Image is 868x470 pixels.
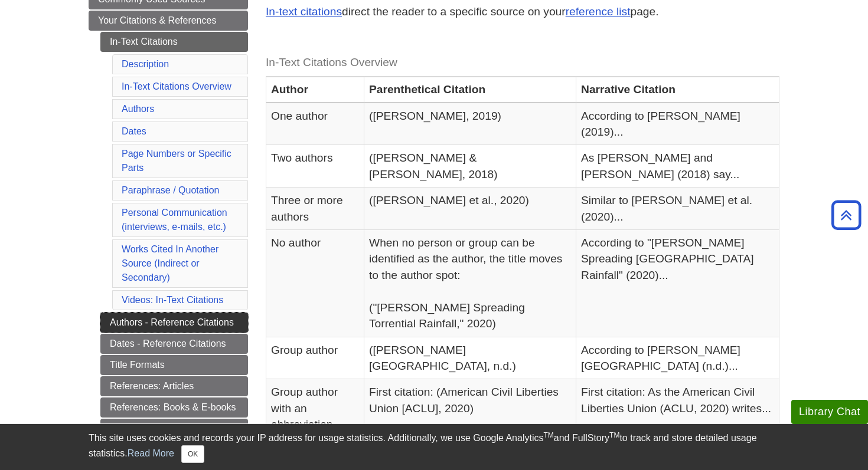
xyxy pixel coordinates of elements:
a: References: Books & E-books [100,397,248,418]
button: Library Chat [791,400,868,424]
a: Title Formats [100,355,248,375]
a: References: Online Sources [100,419,248,439]
a: Description [122,59,169,69]
td: According to [PERSON_NAME][GEOGRAPHIC_DATA] (n.d.)... [576,337,779,379]
td: As [PERSON_NAME] and [PERSON_NAME] (2018) say... [576,145,779,188]
div: This site uses cookies and records your IP address for usage statistics. Additionally, we use Goo... [89,431,779,463]
a: Dates - Reference Citations [100,334,248,354]
a: Personal Communication(interviews, e-mails, etc.) [122,208,227,232]
a: Works Cited In Another Source (Indirect or Secondary) [122,244,218,282]
td: Similar to [PERSON_NAME] et al. (2020)... [576,188,779,230]
td: ([PERSON_NAME][GEOGRAPHIC_DATA], n.d.) [364,337,576,379]
td: One author [266,103,364,145]
th: Narrative Citation [576,77,779,103]
td: No author [266,230,364,337]
td: ([PERSON_NAME], 2019) [364,103,576,145]
a: Dates [122,126,146,136]
td: Two authors [266,145,364,188]
a: In-Text Citations Overview [122,81,231,91]
p: Subsequent citations: (ACLU, 2020) [369,422,571,438]
a: Paraphrase / Quotation [122,185,219,195]
td: ([PERSON_NAME] et al., 2020) [364,188,576,230]
sup: TM [609,431,619,439]
span: Your Citations & References [98,15,216,25]
a: Authors [122,104,154,114]
p: First citation: As the American Civil Liberties Union (ACLU, 2020) writes... [581,384,774,416]
p: Subsequent citations: According to the ACLU (2020)... [581,422,774,455]
th: Author [266,77,364,103]
td: Group author [266,337,364,379]
td: According to [PERSON_NAME] (2019)... [576,103,779,145]
th: Parenthetical Citation [364,77,576,103]
td: According to "[PERSON_NAME] Spreading [GEOGRAPHIC_DATA] Rainfall" (2020)... [576,230,779,337]
a: reference list [566,5,631,18]
a: Videos: In-Text Citations [122,295,223,305]
a: Your Citations & References [89,11,248,31]
a: Read More [128,448,174,458]
button: Close [181,445,204,463]
a: In-Text Citations [100,32,248,52]
a: In-text citations [266,5,342,18]
td: Group author with an abbreviation [266,379,364,466]
caption: In-Text Citations Overview [266,50,779,76]
td: Three or more authors [266,188,364,230]
a: References: Articles [100,376,248,396]
a: Back to Top [827,207,865,223]
sup: TM [543,431,553,439]
a: Authors - Reference Citations [100,313,248,333]
td: When no person or group can be identified as the author, the title moves to the author spot: ("[P... [364,230,576,337]
p: direct the reader to a specific source on your page. [266,4,779,21]
p: First citation: (American Civil Liberties Union [ACLU], 2020) [369,384,571,416]
td: ([PERSON_NAME] & [PERSON_NAME], 2018) [364,145,576,188]
a: Page Numbers or Specific Parts [122,149,231,173]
